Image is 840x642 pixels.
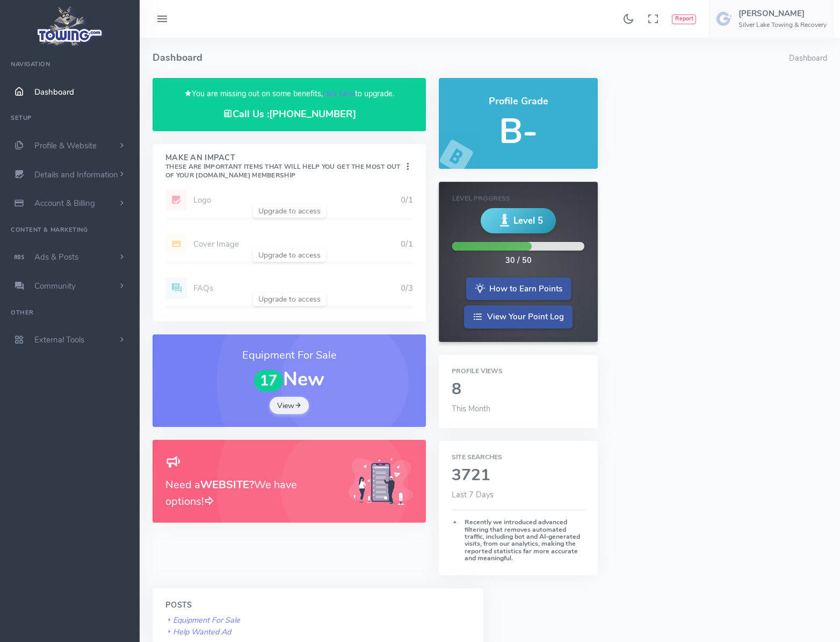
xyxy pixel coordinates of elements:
[165,88,413,100] p: You are missing out on some benefits, to upgrade.
[466,277,571,301] a: How to Earn Points
[452,381,585,398] h2: 8
[738,9,827,18] h5: [PERSON_NAME]
[716,10,733,27] img: user-image
[789,53,827,65] li: Dashboard
[34,252,78,262] span: Ads & Posts
[738,22,827,28] h6: Silver Lake Towing & Recovery
[323,88,355,99] a: click here
[34,198,95,209] span: Account & Billing
[513,214,543,227] span: Level 5
[165,369,413,391] h1: New
[505,255,532,267] div: 30 / 50
[34,140,97,151] span: Profile & Website
[34,169,118,180] span: Details and Information
[153,38,789,78] h4: Dashboard
[452,467,585,484] h2: 3721
[452,368,585,375] h6: Profile Views
[165,615,240,625] a: Equipment For Sale
[269,108,356,120] a: [PHONE_NUMBER]
[165,601,470,610] h4: Posts
[34,281,76,291] span: Community
[254,370,283,392] span: 17
[270,397,309,414] a: View
[349,458,413,505] img: Generic placeholder image
[464,305,573,329] a: View Your Point Log
[452,96,585,107] h4: Profile Grade
[34,334,84,345] span: External Tools
[165,626,231,637] a: Help Wanted Ad
[165,154,402,180] h4: Make An Impact
[165,109,413,120] h4: Call Us :
[165,477,336,510] h3: Need a We have options!
[452,454,585,461] h6: Site Searches
[165,347,413,363] h3: Equipment For Sale
[452,112,585,151] h5: B-
[200,477,254,492] b: WEBSITE?
[165,162,401,180] small: These are important items that will help you get the most out of your [DOMAIN_NAME] Membership
[452,519,585,562] h6: Recently we introduced advanced filtering that removes automated traffic, including bot and AI-ge...
[34,3,106,49] img: logo
[34,87,74,97] span: Dashboard
[452,489,494,500] span: Last 7 Days
[452,403,490,414] span: This Month
[672,15,696,24] button: Report
[452,195,584,202] h6: Level Progress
